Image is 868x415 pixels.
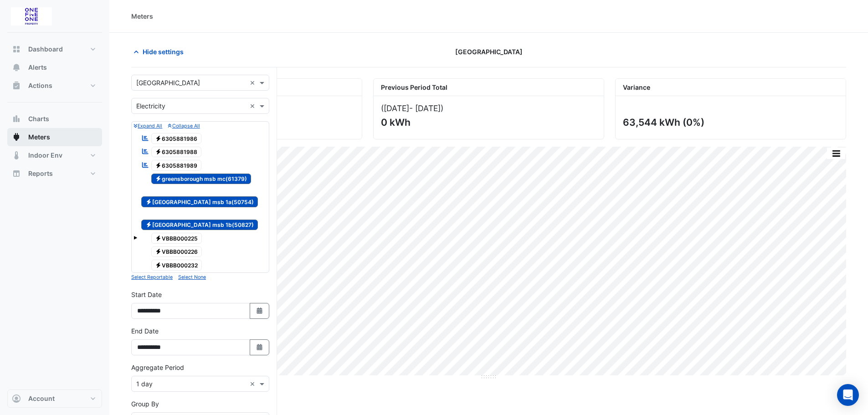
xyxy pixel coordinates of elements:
span: Clear [250,78,257,87]
app-icon: Indoor Env [12,151,21,160]
app-icon: Reports [12,169,21,178]
span: [GEOGRAPHIC_DATA] msb 1b(50827) [141,220,258,231]
fa-icon: Electricity [155,162,162,169]
fa-icon: Select Date [256,343,264,351]
button: Dashboard [7,40,102,58]
span: 6305881989 [151,160,202,171]
fa-icon: Electricity [155,235,162,241]
span: Meters [28,133,50,142]
div: Open Intercom Messenger [837,384,859,406]
app-icon: Meters [12,133,21,142]
label: Start Date [131,290,162,299]
span: Indoor Env [28,151,62,160]
button: Charts [7,110,102,128]
fa-icon: Electricity [145,198,152,205]
small: Collapse All [168,123,200,129]
fa-icon: Electricity [155,175,162,182]
button: Select None [178,273,206,281]
small: Expand All [134,123,162,129]
span: [GEOGRAPHIC_DATA] [455,47,523,56]
fa-icon: Select Date [256,307,264,315]
app-icon: Dashboard [12,45,21,54]
span: greensborough msb mc(61379) [151,174,252,184]
span: VBBB000226 [151,246,202,257]
label: Group By [131,399,159,409]
span: Hide settings [143,47,184,56]
fa-icon: Electricity [155,135,162,142]
fa-icon: Electricity [145,221,152,228]
span: - [DATE] [409,103,441,113]
button: More Options [827,148,845,159]
div: Variance [616,79,846,96]
label: End Date [131,326,159,336]
button: Indoor Env [7,146,102,164]
fa-icon: Electricity [155,149,162,155]
span: 6305881988 [151,147,202,158]
app-icon: Actions [12,81,21,90]
div: 0 kWh [381,117,595,128]
div: 63,544 kWh (0%) [623,117,837,128]
button: Expand All [134,122,162,130]
span: Reports [28,169,53,178]
fa-icon: Electricity [155,261,162,268]
div: Previous Period Total [374,79,604,96]
button: Reports [7,164,102,183]
small: Select Reportable [131,274,173,280]
img: Company Logo [11,7,52,26]
span: Alerts [28,63,47,72]
span: Clear [250,379,257,389]
span: 6305881986 [151,133,202,144]
span: Dashboard [28,45,63,54]
span: Account [28,394,55,403]
fa-icon: Reportable [141,134,149,142]
button: Collapse All [168,122,200,130]
span: Clear [250,101,257,111]
button: Account [7,389,102,408]
button: Select Reportable [131,273,173,281]
fa-icon: Reportable [141,161,149,169]
span: VBBB000232 [151,260,202,271]
app-icon: Alerts [12,63,21,72]
button: Alerts [7,58,102,77]
span: Charts [28,114,49,123]
span: [GEOGRAPHIC_DATA] msb 1a(50754) [141,196,258,207]
button: Actions [7,77,102,95]
app-icon: Charts [12,114,21,123]
span: VBBB000225 [151,233,202,244]
div: ([DATE] ) [381,103,596,113]
div: Meters [131,11,153,21]
button: Hide settings [131,44,190,60]
fa-icon: Reportable [141,148,149,155]
label: Aggregate Period [131,363,184,372]
small: Select None [178,274,206,280]
fa-icon: Electricity [155,248,162,255]
span: Actions [28,81,52,90]
button: Meters [7,128,102,146]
